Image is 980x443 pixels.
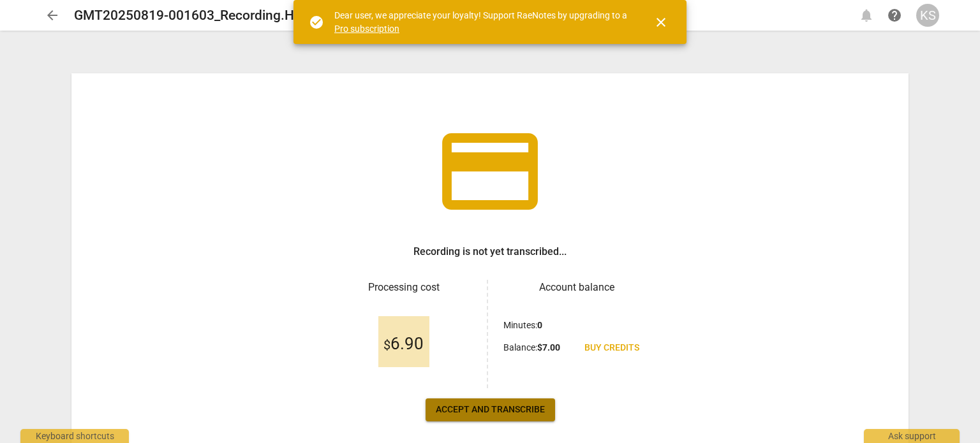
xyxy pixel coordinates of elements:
button: Accept and transcribe [426,398,555,421]
a: Pro subscription [334,24,399,34]
p: Minutes : [503,319,542,332]
h3: Account balance [503,280,650,295]
span: close [653,15,669,30]
span: check_circle [309,15,324,30]
b: $ 7.00 [537,342,560,352]
div: Ask support [864,429,960,443]
span: arrow_back [45,8,60,23]
h3: Processing cost [330,280,477,295]
div: Dear user, we appreciate your loyalty! Support RaeNotes by upgrading to a [334,9,630,35]
span: credit_card [433,114,547,229]
button: KS [916,4,939,27]
a: Help [883,4,906,27]
div: Keyboard shortcuts [20,429,129,443]
h2: GMT20250819-001603_Recording.HB.8.18 [74,8,333,24]
span: Buy credits [584,342,639,354]
button: Close [646,7,676,38]
a: Buy credits [574,337,650,359]
span: help [887,8,902,23]
span: 6.90 [383,335,424,354]
b: 0 [537,320,542,330]
span: Accept and transcribe [436,403,545,416]
span: $ [383,337,390,352]
h3: Recording is not yet transcribed... [413,244,567,259]
p: Balance : [503,341,560,354]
